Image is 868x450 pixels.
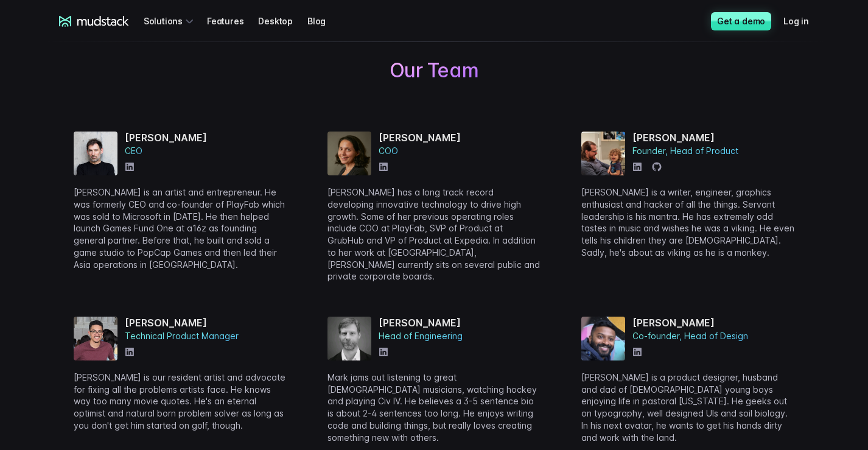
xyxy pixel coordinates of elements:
p: [PERSON_NAME] is a product designer, husband and dad of [DEMOGRAPHIC_DATA] young boys enjoying li... [581,371,794,444]
a: mudstack logo [59,16,129,27]
img: Jordan-189b47fffa1d449ac7c4ad7db2935c3f.jpg [581,132,625,175]
a: Get a demo [711,12,771,30]
span: COO [379,145,398,157]
p: Mark jams out listening to great [DEMOGRAPHIC_DATA] musicians, watching hockey and playing Civ IV... [327,371,541,444]
span: Co-founder, Head of Design [632,330,748,342]
a: Features [207,10,258,32]
span: Founder, Head of Product [632,145,738,157]
h4: [PERSON_NAME] [379,317,463,329]
img: Nachi-6d6b240ee9267da4d7828af71ccf5110.png [581,317,625,360]
a: Desktop [258,10,307,32]
h4: [PERSON_NAME] [125,317,239,329]
div: Solutions [144,10,197,32]
h4: [PERSON_NAME] [379,132,461,144]
img: Josef-4909d0a3849f4da440ade7bcc7e07689.png [74,317,117,360]
p: [PERSON_NAME] is an artist and entrepreneur. He was formerly CEO and co-founder of PlayFab which ... [74,186,287,270]
h4: [PERSON_NAME] [632,317,748,329]
span: Our Team [390,58,479,83]
img: Beth-4db5836cbe6fa863f9c7974237402f6c.png [327,132,371,175]
h4: [PERSON_NAME] [632,132,738,144]
span: Head of Engineering [379,330,463,342]
a: Log in [783,10,824,32]
img: Mark-066e5c3bb383eb0b4cf4f05b84eace7b.jpg [327,317,371,360]
p: [PERSON_NAME] is our resident artist and advocate for fixing all the problems artists face. He kn... [74,371,287,432]
span: CEO [125,145,142,157]
h4: [PERSON_NAME] [125,132,207,144]
img: James-9d814658202a455002d504fec5026767.png [74,132,117,175]
span: Technical Product Manager [125,330,239,342]
p: [PERSON_NAME] has a long track record developing innovative technology to drive high growth. Some... [327,186,541,283]
p: [PERSON_NAME] is a writer, engineer, graphics enthusiast and hacker of all the things. Servant le... [581,186,794,259]
a: Blog [307,10,340,32]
